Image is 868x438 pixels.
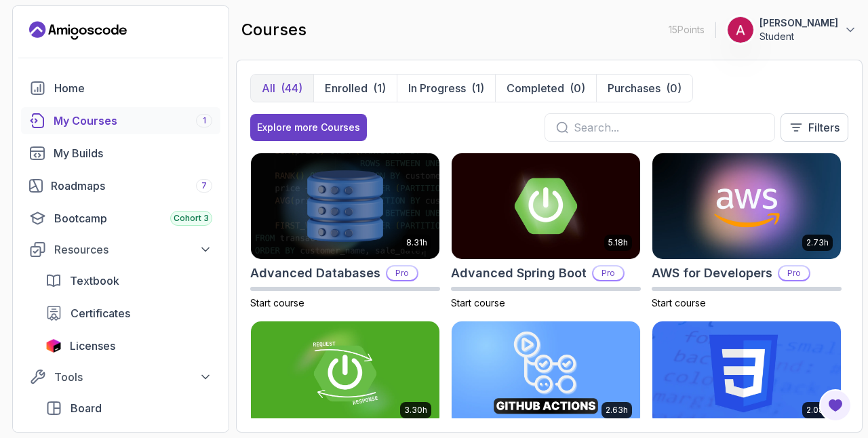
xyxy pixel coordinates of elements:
p: In Progress [408,80,466,96]
img: CSS Essentials card [652,321,841,427]
p: [PERSON_NAME] [759,16,838,30]
button: Explore more Courses [250,114,367,141]
h2: Advanced Spring Boot [451,264,587,283]
span: Start course [250,297,304,308]
p: 15 Points [669,23,705,37]
div: Roadmaps [51,178,212,194]
div: Explore more Courses [257,121,360,134]
span: Textbook [70,273,119,289]
a: textbook [37,267,220,294]
div: (1) [471,80,484,96]
p: Filters [808,119,840,136]
span: Start course [652,297,706,308]
button: Purchases(0) [596,75,692,102]
button: Open Feedback Button [819,389,852,422]
img: AWS for Developers card [652,153,841,259]
p: 5.18h [608,237,628,248]
div: (0) [570,80,585,96]
a: bootcamp [21,205,220,232]
p: 2.73h [806,237,829,248]
div: Home [54,80,212,96]
a: roadmaps [21,172,220,199]
h2: AWS for Developers [652,264,772,283]
button: Resources [21,237,220,262]
img: jetbrains icon [45,339,62,353]
a: certificates [37,300,220,327]
p: Pro [779,266,809,280]
p: Purchases [608,80,660,96]
div: Tools [54,369,212,385]
p: Completed [507,80,564,96]
button: Enrolled(1) [313,75,397,102]
p: Enrolled [325,80,368,96]
img: Advanced Spring Boot card [452,153,640,259]
p: Pro [387,266,417,280]
div: Resources [54,241,212,258]
img: Building APIs with Spring Boot card [251,321,439,427]
button: Filters [781,113,848,142]
a: board [37,395,220,422]
div: Bootcamp [54,210,212,226]
button: All(44) [251,75,313,102]
a: licenses [37,332,220,359]
div: My Builds [54,145,212,161]
div: My Courses [54,113,212,129]
span: Board [71,400,102,416]
button: Tools [21,365,220,389]
a: Landing page [29,20,127,41]
a: courses [21,107,220,134]
p: Pro [593,266,623,280]
button: In Progress(1) [397,75,495,102]
span: Licenses [70,338,115,354]
img: user profile image [728,17,753,43]
div: (44) [281,80,302,96]
span: 7 [201,180,207,191]
h2: Advanced Databases [250,264,380,283]
img: CI/CD with GitHub Actions card [452,321,640,427]
button: Completed(0) [495,75,596,102]
a: builds [21,140,220,167]
div: (0) [666,80,682,96]
p: 8.31h [406,237,427,248]
p: 2.63h [606,405,628,416]
span: Certificates [71,305,130,321]
h2: courses [241,19,307,41]
p: All [262,80,275,96]
button: user profile image[PERSON_NAME]Student [727,16,857,43]
p: 3.30h [404,405,427,416]
div: (1) [373,80,386,96]
p: 2.08h [806,405,829,416]
input: Search... [574,119,764,136]
p: Student [759,30,838,43]
img: Advanced Databases card [251,153,439,259]
span: Cohort 3 [174,213,209,224]
span: Start course [451,297,505,308]
a: home [21,75,220,102]
span: 1 [203,115,206,126]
